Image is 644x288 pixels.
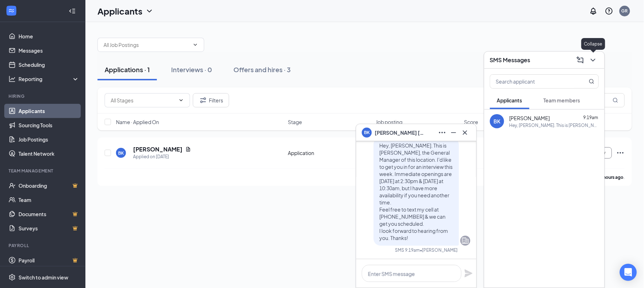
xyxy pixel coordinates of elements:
div: Offers and hires · 3 [233,65,291,74]
a: DocumentsCrown [19,207,79,221]
a: Messages [19,43,79,58]
svg: ChevronDown [145,7,154,15]
button: ChevronDown [587,54,599,66]
div: Payroll [9,242,78,249]
svg: MagnifyingGlass [613,97,618,103]
b: 19 hours ago [598,175,624,180]
svg: Analysis [9,75,16,82]
svg: Collapse [69,7,76,15]
button: Ellipses [437,127,448,138]
svg: ComposeMessage [576,56,585,64]
h5: [PERSON_NAME] [133,145,183,153]
svg: Company [461,236,470,245]
div: Application [288,149,372,156]
svg: Cross [461,128,469,137]
h3: SMS Messages [490,56,530,64]
div: Applied on [DATE] [133,153,191,160]
span: Job posting [376,118,403,126]
input: All Stages [111,96,175,104]
svg: ChevronDown [589,56,597,64]
svg: Filter [199,96,207,105]
svg: Ellipses [438,128,447,137]
a: SurveysCrown [19,221,79,235]
span: Hey, [PERSON_NAME]. This is [PERSON_NAME], the General Manager of this location. I'd like to get ... [379,142,453,241]
button: ComposeMessage [575,54,586,66]
span: Name · Applied On [116,118,159,126]
a: OnboardingCrown [19,178,79,193]
div: Hiring [9,93,78,99]
svg: Document [185,146,191,152]
a: Sourcing Tools [19,118,79,132]
span: Score [464,118,478,126]
div: GR [622,8,628,14]
div: Applications · 1 [105,65,150,74]
div: Open Intercom Messenger [620,264,637,281]
input: Search applicant [490,75,575,88]
span: Stage [288,118,302,126]
a: Home [19,29,79,43]
span: Applicants [497,97,522,103]
div: Interviews · 0 [171,65,212,74]
svg: ChevronDown [192,42,198,48]
div: Reporting [19,75,80,82]
div: Team Management [9,168,78,174]
h1: Applicants [97,5,142,17]
a: Applicants [19,104,79,118]
button: Filter Filters [193,93,229,107]
span: 9:19am [584,115,598,120]
a: Job Postings [19,132,79,146]
svg: Plane [464,269,473,278]
div: Switch to admin view [19,274,68,281]
svg: Settings [9,274,16,281]
span: • [PERSON_NAME] [420,247,458,253]
svg: Ellipses [616,149,625,157]
a: Talent Network [19,146,79,161]
span: Team members [544,97,580,103]
span: [PERSON_NAME] [510,114,550,122]
svg: Notifications [589,7,598,15]
button: Cross [459,127,471,138]
div: BK [118,150,124,156]
div: BK [494,118,501,125]
a: Scheduling [19,58,79,72]
svg: QuestionInfo [605,7,613,15]
button: Minimize [448,127,459,138]
a: Team [19,193,79,207]
input: All Job Postings [104,41,190,49]
span: [PERSON_NAME] [PERSON_NAME] [375,129,424,137]
div: Collapse [581,38,605,50]
div: SMS 9:19am [395,247,420,253]
a: PayrollCrown [19,253,79,267]
svg: ChevronDown [178,97,184,103]
div: Hey, [PERSON_NAME]. This is [PERSON_NAME], the General Manager of this location. I'd like to get ... [510,122,599,128]
svg: MagnifyingGlass [589,79,595,84]
svg: WorkstreamLogo [8,7,15,14]
svg: Minimize [449,128,458,137]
